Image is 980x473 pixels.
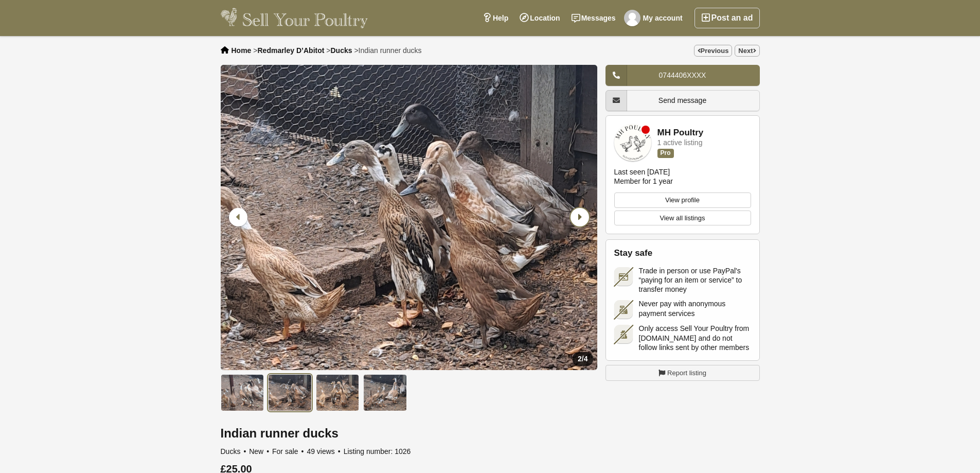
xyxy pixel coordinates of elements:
[326,46,352,55] li: >
[272,447,305,456] span: For sale
[659,71,706,79] span: 0744406XXXX
[657,128,704,138] a: MH Poultry
[221,8,368,28] img: Sell Your Poultry
[614,192,751,208] a: View profile
[573,352,593,366] div: /
[614,211,751,226] a: View all listings
[344,447,411,456] span: Listing number: 1026
[363,374,407,411] img: Indian runner ducks - 4
[268,374,312,411] img: Indian runner ducks - 2
[221,65,597,370] li: 2 / 4
[639,299,751,318] span: Never pay with anonymous payment services
[330,46,352,55] a: Ducks
[316,374,360,411] img: Indian runner ducks - 3
[605,90,760,111] a: Send message
[614,248,751,258] h2: Stay safe
[639,324,751,352] span: Only access Sell Your Poultry from [DOMAIN_NAME] and do not follow links sent by other members
[221,447,247,456] span: Ducks
[614,177,673,186] div: Member for 1 year
[605,365,760,381] a: Report listing
[658,96,706,104] span: Send message
[614,167,670,177] div: Last seen [DATE]
[621,8,688,28] a: My account
[584,355,588,363] span: 4
[253,46,324,55] li: >
[566,8,621,28] a: Messages
[667,368,706,378] span: Report listing
[221,374,264,411] img: Indian runner ducks - 1
[624,10,640,26] img: Richard Jarrett
[221,427,597,440] h1: Indian runner ducks
[578,355,582,363] span: 2
[226,204,253,231] div: Previous slide
[354,46,421,55] li: >
[565,204,592,231] div: Next slide
[639,266,751,294] span: Trade in person or use PayPal's “paying for an item or service” to transfer money
[514,8,565,28] a: Location
[735,45,759,57] a: Next
[231,46,252,55] a: Home
[221,65,597,370] img: Indian runner ducks - 2/4
[359,46,422,55] span: Indian runner ducks
[614,124,651,161] img: MH Poultry
[694,45,733,57] a: Previous
[605,65,760,86] a: 0744406XXXX
[257,46,324,55] a: Redmarley D’Abitot
[249,447,270,456] span: New
[642,126,650,134] div: Member is offline
[307,447,341,456] span: 49 views
[477,8,514,28] a: Help
[657,139,703,147] div: 1 active listing
[657,149,674,157] div: Pro
[694,8,760,28] a: Post an ad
